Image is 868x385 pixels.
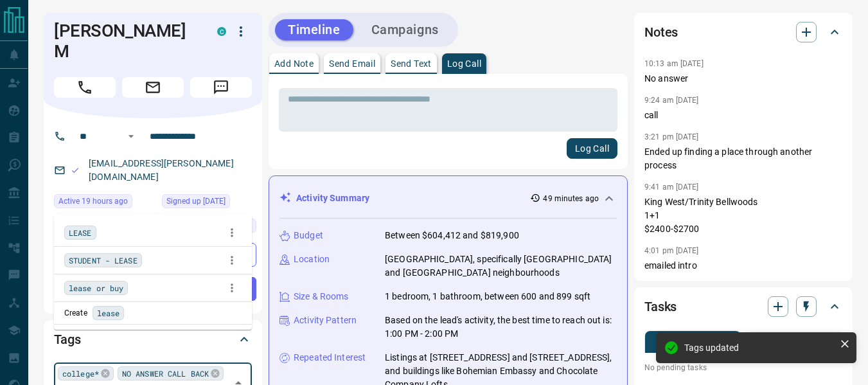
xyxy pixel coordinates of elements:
div: Fri Aug 15 2025 [54,194,155,212]
a: [EMAIL_ADDRESS][PERSON_NAME][DOMAIN_NAME] [89,158,234,182]
div: condos.ca [217,27,226,36]
div: college* [58,366,114,381]
div: NO ANSWER CALL BACK [118,366,224,381]
span: college* [62,367,99,380]
h2: Notes [644,22,678,42]
p: Log Call [447,59,481,68]
span: lease or buy [69,282,123,294]
p: emailed intro [644,259,842,273]
span: Call [54,77,116,98]
h2: Tags [54,329,80,350]
p: Based on the lead's activity, the best time to reach out is: 1:00 PM - 2:00 PM [385,314,617,341]
p: 49 minutes ago [543,193,599,204]
p: 9:24 am [DATE] [644,96,699,105]
div: Sat Dec 17 2022 [162,194,256,212]
p: Create [64,307,87,319]
p: Activity Summary [296,192,369,205]
button: Campaigns [359,19,452,40]
p: No pending tasks [644,358,842,377]
span: STUDENT - LEASE [69,254,137,267]
p: 10:13 am [DATE] [644,59,704,68]
p: Send Email [329,59,375,68]
div: Tasks [644,291,842,322]
span: lease [97,307,120,319]
p: Repeated Interest [294,351,366,364]
h1: [PERSON_NAME] M [54,21,198,62]
div: Activity Summary49 minutes ago [279,186,617,210]
p: Activity Pattern [294,314,357,327]
button: Open [123,129,139,144]
div: Tags updated [684,343,835,353]
p: Location [294,253,330,266]
p: Send Text [391,59,432,68]
p: Between $604,412 and $819,900 [385,229,519,242]
p: Add Note [274,59,314,68]
p: 9:41 am [DATE] [644,183,699,192]
svg: Email Valid [71,166,80,175]
p: King West/Trinity Bellwoods 1+1 $2400-$2700 [644,195,842,236]
p: 4:01 pm [DATE] [644,246,699,255]
p: 3:21 pm [DATE] [644,132,699,141]
button: Log Call [567,138,617,159]
span: NO ANSWER CALL BACK [122,367,209,380]
span: Message [190,77,252,98]
p: Ended up finding a place through another process [644,145,842,172]
div: Tags [54,324,252,355]
p: call [644,109,842,122]
h2: Tasks [644,296,677,317]
p: 1 bedroom, 1 bathroom, between 600 and 899 sqft [385,290,590,303]
p: [GEOGRAPHIC_DATA], specifically [GEOGRAPHIC_DATA] and [GEOGRAPHIC_DATA] neighbourhoods [385,253,617,280]
p: Size & Rooms [294,290,349,303]
div: Notes [644,17,842,48]
span: LEASE [69,226,92,239]
p: Budget [294,229,323,242]
p: No answer [644,72,842,85]
span: Email [122,77,184,98]
span: Active 19 hours ago [58,195,128,208]
span: Signed up [DATE] [166,195,226,208]
button: Timeline [275,19,353,40]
